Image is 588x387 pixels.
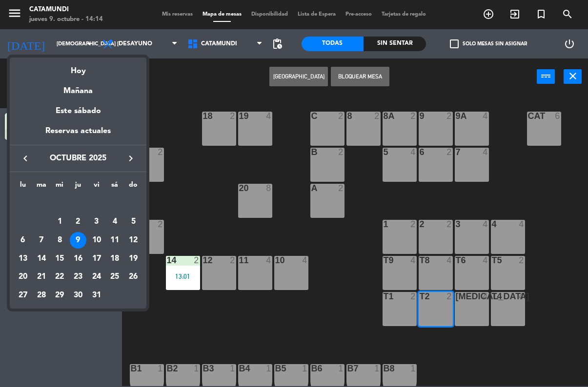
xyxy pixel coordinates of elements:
[88,232,105,249] div: 10
[106,269,123,286] div: 25
[14,194,142,213] td: OCT.
[70,213,86,230] div: 2
[32,286,51,305] td: 28 de octubre de 2025
[88,213,105,230] div: 3
[51,269,68,286] div: 22
[87,179,106,194] th: viernes
[15,269,31,286] div: 20
[88,251,105,267] div: 17
[15,287,31,304] div: 27
[70,287,86,304] div: 30
[69,268,87,287] td: 23 de octubre de 2025
[124,250,142,268] td: 19 de octubre de 2025
[87,213,106,232] td: 3 de octubre de 2025
[125,269,142,286] div: 26
[33,232,50,249] div: 7
[32,231,51,250] td: 7 de octubre de 2025
[106,268,124,287] td: 25 de octubre de 2025
[124,231,142,250] td: 12 de octubre de 2025
[69,179,87,194] th: jueves
[33,251,50,267] div: 14
[125,251,142,267] div: 19
[125,232,142,249] div: 12
[69,213,87,232] td: 2 de octubre de 2025
[124,179,142,194] th: domingo
[14,231,32,250] td: 6 de octubre de 2025
[50,213,69,232] td: 1 de octubre de 2025
[20,153,31,164] i: keyboard_arrow_left
[10,125,146,145] div: Reservas actuales
[88,287,105,304] div: 31
[14,250,32,268] td: 13 de octubre de 2025
[50,250,69,268] td: 15 de octubre de 2025
[70,269,86,286] div: 23
[32,250,51,268] td: 14 de octubre de 2025
[122,152,140,165] button: keyboard_arrow_right
[15,251,31,267] div: 13
[87,231,106,250] td: 10 de octubre de 2025
[50,268,69,287] td: 22 de octubre de 2025
[70,232,86,249] div: 9
[87,286,106,305] td: 31 de octubre de 2025
[32,268,51,287] td: 21 de octubre de 2025
[50,179,69,194] th: miércoles
[106,231,124,250] td: 11 de octubre de 2025
[10,77,146,97] div: Mañana
[51,232,68,249] div: 8
[70,251,86,267] div: 16
[10,58,146,77] div: Hoy
[106,179,124,194] th: sábado
[69,231,87,250] td: 9 de octubre de 2025
[15,232,31,249] div: 6
[14,286,32,305] td: 27 de octubre de 2025
[50,231,69,250] td: 8 de octubre de 2025
[106,213,123,230] div: 4
[10,97,146,125] div: Este sábado
[33,269,50,286] div: 21
[33,287,50,304] div: 28
[69,250,87,268] td: 16 de octubre de 2025
[106,213,124,232] td: 4 de octubre de 2025
[14,268,32,287] td: 20 de octubre de 2025
[124,268,142,287] td: 26 de octubre de 2025
[88,269,105,286] div: 24
[87,268,106,287] td: 24 de octubre de 2025
[34,152,122,165] span: octubre 2025
[51,213,68,230] div: 1
[51,251,68,267] div: 15
[106,251,123,267] div: 18
[14,179,32,194] th: lunes
[87,250,106,268] td: 17 de octubre de 2025
[69,286,87,305] td: 30 de octubre de 2025
[125,213,142,230] div: 5
[17,152,34,165] button: keyboard_arrow_left
[32,179,51,194] th: martes
[106,250,124,268] td: 18 de octubre de 2025
[125,153,137,164] i: keyboard_arrow_right
[51,287,68,304] div: 29
[106,232,123,249] div: 11
[124,213,142,232] td: 5 de octubre de 2025
[50,286,69,305] td: 29 de octubre de 2025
